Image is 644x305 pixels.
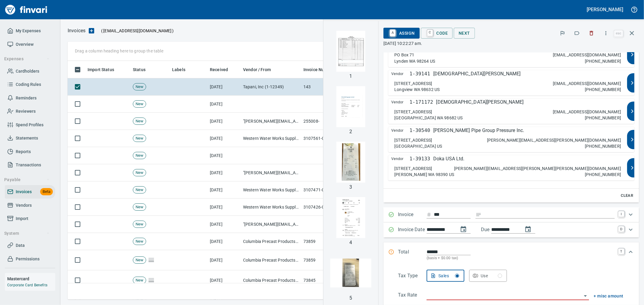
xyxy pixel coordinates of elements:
button: + misc amount [594,292,623,300]
a: InvoicesBeta [5,185,55,199]
td: [DATE] [207,113,241,130]
p: PO Box 71 [394,52,414,58]
p: 2 [350,128,352,135]
td: 73859 [301,233,346,250]
td: [DATE] [207,216,241,233]
td: Columbia Precast Products, LLC (1-22007) [241,250,301,270]
span: Labels [172,66,193,73]
td: [DATE] [207,233,241,250]
button: [PERSON_NAME] [585,5,625,14]
p: [EMAIL_ADDRESS][DOMAIN_NAME] [553,109,621,115]
a: Corporate Card Benefits [7,283,47,287]
a: Permissions [5,252,55,266]
span: New [133,222,146,227]
a: T [618,248,624,254]
span: [EMAIL_ADDRESS][DOMAIN_NAME] [103,28,172,34]
button: Vendor1-30540[PERSON_NAME] Pipe Group Pressure Inc.[STREET_ADDRESS][GEOGRAPHIC_DATA] US[PERSON_NA... [388,127,634,152]
td: [DATE] [207,181,241,199]
p: [PHONE_NUMBER] [585,171,621,178]
span: Transactions [16,161,41,169]
p: Tax Rate [398,291,427,300]
p: Doka USA Ltd. [433,155,465,162]
div: Expand [383,207,639,222]
a: My Expenses [5,24,55,38]
p: Longview WA 98632 US [394,86,440,93]
span: Vendor [391,99,409,106]
p: Due [481,226,510,233]
button: Upload an Invoice [85,27,98,34]
p: [PHONE_NUMBER] [585,143,621,149]
span: Statements [16,134,38,142]
span: Coding Rules [16,81,41,88]
span: New [133,278,146,283]
a: Coding Rules [5,78,55,91]
td: [DATE] [207,270,241,291]
p: [PERSON_NAME][EMAIL_ADDRESS][PERSON_NAME][DOMAIN_NAME] [487,137,621,143]
span: Invoices [16,188,32,196]
p: Invoices [68,27,85,34]
span: Vendor / From [243,66,279,73]
td: Columbia Precast Products, LLC (1-22007) [241,270,301,291]
span: New [133,204,146,210]
nav: breadcrumb [68,27,85,34]
p: ( ) [98,28,174,34]
span: New [133,239,146,244]
p: Invoice [398,211,427,219]
span: Vendor [391,155,409,162]
a: esc [614,30,623,37]
span: Pages Split [146,257,156,262]
a: D [618,226,624,232]
span: Labels [172,66,185,73]
p: [DEMOGRAPHIC_DATA][PERSON_NAME] [433,70,521,77]
span: Vendors [16,202,32,209]
p: [PERSON_NAME][EMAIL_ADDRESS][PERSON_NAME][PERSON_NAME][DOMAIN_NAME] [454,165,621,171]
span: Data [16,242,25,249]
span: Spend Profiles [16,121,43,129]
a: Reviewers [5,105,55,118]
p: Drag a column heading here to group the table [75,48,163,54]
a: Vendors [5,199,55,212]
span: System [4,230,50,237]
a: Data [5,239,55,252]
span: Vendor [391,70,409,77]
h6: Mastercard [7,275,55,282]
p: [PERSON_NAME] WA 98390 US [394,171,454,178]
p: Tax Type [398,272,427,282]
p: [DEMOGRAPHIC_DATA][PERSON_NAME] [436,99,524,106]
p: [STREET_ADDRESS] [394,137,432,143]
button: Open [581,292,590,300]
p: [GEOGRAPHIC_DATA] US [394,143,442,149]
button: Vendor1-38744Axiom Roofing [US_STATE], LLCPO Box 71Lynden WA 98264 US[EMAIL_ADDRESS][DOMAIN_NAME]... [388,42,634,67]
p: [DATE] 10:22:27 am. [383,40,639,46]
span: Clear [619,192,635,199]
td: [DATE] [207,199,241,216]
a: Reminders [5,91,55,105]
td: 73859 [301,250,346,270]
button: Vendor1-39133Doka USA Ltd.[STREET_ADDRESS][PERSON_NAME] WA 98390 US[PERSON_NAME][EMAIL_ADDRESS][P... [388,155,634,181]
p: Lynden WA 98264 US [394,58,435,64]
a: Reports [5,145,55,159]
span: New [133,101,146,107]
p: [STREET_ADDRESS] [394,165,432,171]
span: Import [16,215,28,222]
img: Page 1 [330,31,371,72]
button: CCode [421,28,453,39]
span: Reminders [16,94,37,102]
td: [DATE] [207,250,241,270]
p: [PHONE_NUMBER] [585,58,621,64]
span: New [133,118,146,124]
img: Page 5 [330,253,371,294]
p: [PERSON_NAME] Pipe Group Pressure Inc. [433,127,524,134]
span: Reports [16,148,31,156]
span: Received [210,66,228,73]
p: Total [398,248,427,261]
td: "[PERSON_NAME][EMAIL_ADDRESS][PERSON_NAME][DOMAIN_NAME]" <[PERSON_NAME][DOMAIN_NAME][EMAIL_ADDRES... [241,216,301,233]
div: Use [481,272,502,280]
h5: [PERSON_NAME] [587,6,623,13]
p: [EMAIL_ADDRESS][DOMAIN_NAME] [553,80,621,86]
p: 5 [350,294,352,302]
td: 3107561-00 [301,130,346,147]
p: 1-39133 [409,155,430,162]
p: 4 [350,239,352,246]
span: New [133,136,146,141]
